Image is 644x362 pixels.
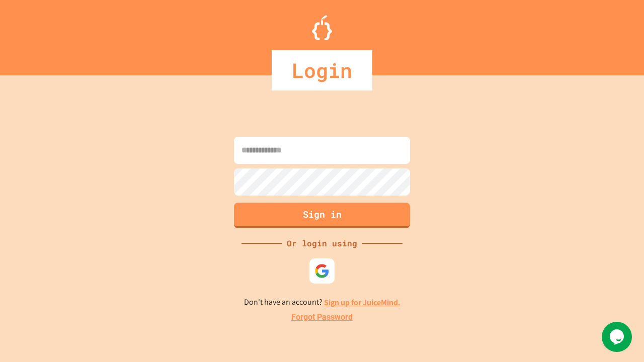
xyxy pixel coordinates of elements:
[560,278,634,321] iframe: chat widget
[234,203,410,228] button: Sign in
[602,322,634,352] iframe: chat widget
[244,296,400,309] p: Don't have an account?
[272,50,372,90] div: Login
[314,263,330,279] img: google-icon.svg
[282,237,362,249] div: Or login using
[291,311,353,323] a: Forgot Password
[324,297,400,308] a: Sign up for JuiceMind.
[312,15,332,40] img: Logo.svg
